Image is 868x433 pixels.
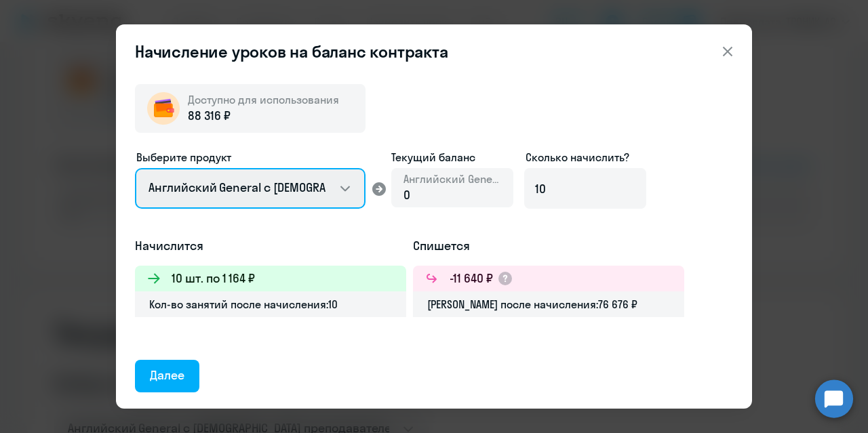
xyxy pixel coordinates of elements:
h5: Спишется [413,237,684,255]
span: Текущий баланс [391,149,513,165]
span: 88 316 ₽ [188,107,231,125]
span: 0 [403,187,410,203]
header: Начисление уроков на баланс контракта [116,41,752,62]
div: Кол-во занятий после начисления: 10 [135,291,406,317]
span: Доступно для использования [188,93,339,106]
img: wallet-circle.png [147,92,180,125]
h3: 10 шт. по 1 164 ₽ [172,270,255,287]
span: Выберите продукт [136,150,231,164]
div: Далее [150,367,184,384]
h5: Начислится [135,237,406,255]
span: Английский General [403,171,501,186]
button: Далее [135,360,199,392]
div: [PERSON_NAME] после начисления: 76 676 ₽ [413,291,684,317]
h3: -11 640 ₽ [450,270,493,287]
span: Сколько начислить? [526,150,629,164]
